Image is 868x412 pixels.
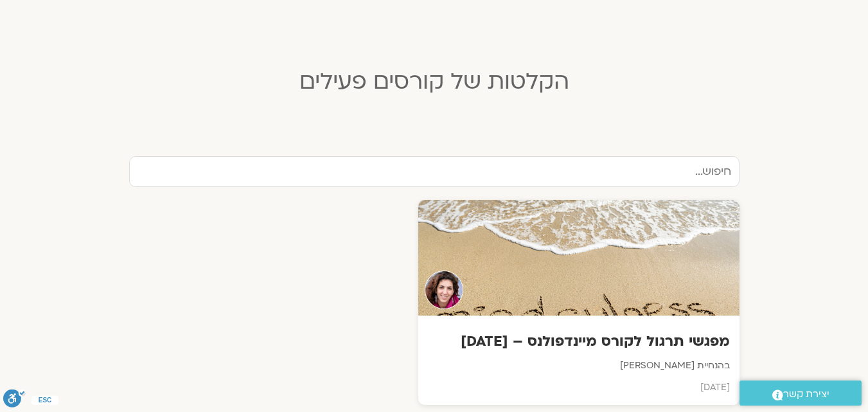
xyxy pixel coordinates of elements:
a: יצירת קשר [740,381,862,406]
h2: הקלטות של קורסים פעילים [120,69,749,94]
span: יצירת קשר [783,386,829,403]
p: [DATE] [428,380,730,395]
img: Teacher [425,271,463,309]
h3: מפגשי תרגול לקורס מיינדפולנס – [DATE] [428,332,730,351]
input: חיפוש... [129,156,740,187]
a: Teacherמפגשי תרגול לקורס מיינדפולנס – [DATE]בהנחיית [PERSON_NAME][DATE] [129,200,740,405]
p: בהנחיית [PERSON_NAME] [428,358,730,373]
